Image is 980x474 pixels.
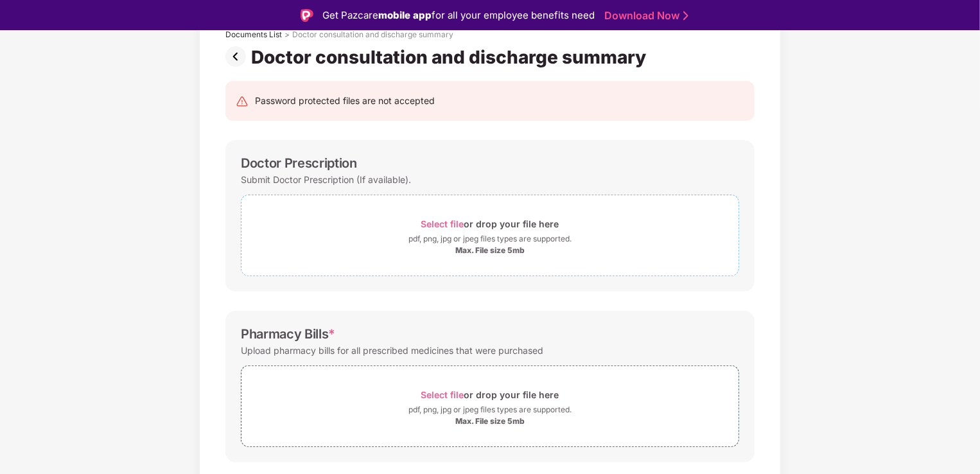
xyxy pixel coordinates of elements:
[241,326,335,342] div: Pharmacy Bills
[292,30,453,40] div: Doctor consultation and discharge summary
[284,30,290,40] div: >
[421,215,559,233] div: or drop your file here
[225,30,282,40] div: Documents List
[421,386,559,403] div: or drop your file here
[241,205,739,266] span: Select fileor drop your file herepdf, png, jpg or jpeg files types are supported.Max. File size 5mb
[322,8,595,23] div: Get Pazcare for all your employee benefits need
[241,342,543,359] div: Upload pharmacy bills for all prescribed medicines that were purchased
[241,171,411,188] div: Submit Doctor Prescription (If available).
[455,245,525,256] div: Max. File size 5mb
[408,403,572,416] div: pdf, png, jpg or jpeg files types are supported.
[236,95,249,108] img: svg+xml;base64,PHN2ZyB4bWxucz0iaHR0cDovL3d3dy53My5vcmcvMjAwMC9zdmciIHdpZHRoPSIyNCIgaGVpZ2h0PSIyNC...
[421,389,464,400] span: Select file
[421,218,464,229] span: Select file
[225,46,251,67] img: svg+xml;base64,PHN2ZyBpZD0iUHJldi0zMngzMiIgeG1sbnM9Imh0dHA6Ly93d3cudzMub3JnLzIwMDAvc3ZnIiB3aWR0aD...
[241,155,357,171] div: Doctor Prescription
[301,9,313,22] img: Logo
[455,416,525,426] div: Max. File size 5mb
[378,9,432,21] strong: mobile app
[683,9,688,22] img: Stroke
[255,94,435,108] div: Password protected files are not accepted
[408,233,572,245] div: pdf, png, jpg or jpeg files types are supported.
[241,376,739,437] span: Select fileor drop your file herepdf, png, jpg or jpeg files types are supported.Max. File size 5mb
[251,46,651,68] div: Doctor consultation and discharge summary
[604,9,685,22] a: Download Now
